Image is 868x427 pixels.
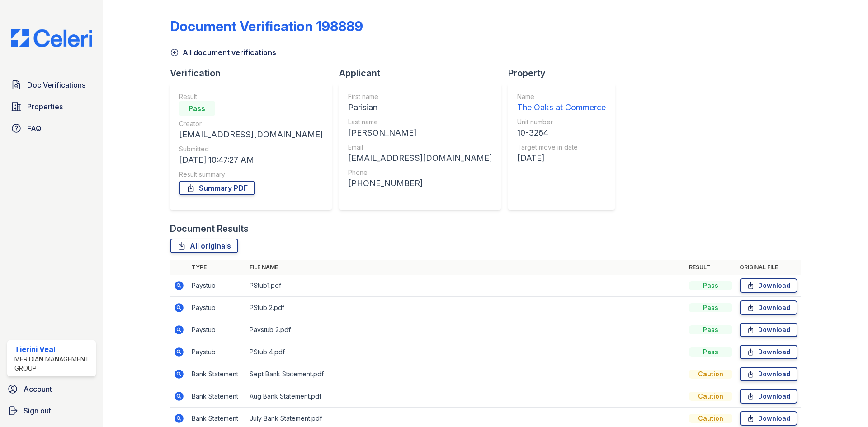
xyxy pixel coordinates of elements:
div: The Oaks at Commerce [517,101,606,114]
span: FAQ [27,123,42,134]
div: Creator [179,119,323,128]
td: Bank Statement [188,385,246,408]
td: PStub 4.pdf [246,341,685,363]
div: Tierini Veal [14,344,92,355]
div: Submitted [179,145,323,154]
div: Document Results [170,222,249,235]
div: [PERSON_NAME] [348,127,492,139]
th: Result [685,260,736,275]
div: Caution [689,392,732,401]
a: Download [740,300,797,315]
a: Download [740,323,797,337]
div: Pass [689,303,732,312]
div: 10-3264 [517,127,606,139]
div: [DATE] [517,152,606,164]
td: Sept Bank Statement.pdf [246,363,685,385]
td: Paystub [188,341,246,363]
div: Parisian [348,101,492,114]
a: All document verifications [170,47,276,58]
div: Email [348,143,492,152]
span: Sign out [24,405,51,416]
div: Pass [689,347,732,357]
a: Download [740,345,797,359]
td: Paystub [188,319,246,341]
div: Applicant [339,67,508,80]
a: Name The Oaks at Commerce [517,92,606,114]
div: Document Verification 198889 [170,18,363,34]
div: Meridian Management Group [14,355,92,373]
div: Unit number [517,117,606,127]
td: Paystub [188,297,246,319]
div: Caution [689,414,732,423]
th: Type [188,260,246,275]
div: Phone [348,168,492,177]
span: Doc Verifications [27,80,85,90]
a: Download [740,389,797,404]
a: Summary PDF [179,181,255,195]
div: Verification [170,67,339,80]
th: Original file [736,260,801,275]
div: Pass [689,281,732,290]
a: Properties [7,98,96,116]
span: Properties [27,101,63,112]
a: Download [740,367,797,381]
div: Name [517,92,606,101]
div: First name [348,92,492,101]
td: Paystub [188,275,246,297]
div: [DATE] 10:47:27 AM [179,154,323,166]
img: CE_Logo_Blue-a8612792a0a2168367f1c8372b55b34899dd931a85d93a1a3d3e32e68fde9ad4.png [4,29,99,47]
span: Account [24,384,52,394]
td: Paystub 2.pdf [246,319,685,341]
th: File name [246,260,685,275]
a: Download [740,278,797,293]
a: Account [4,380,99,398]
div: [PHONE_NUMBER] [348,177,492,190]
td: PStub 2.pdf [246,297,685,319]
a: Download [740,411,797,426]
td: Aug Bank Statement.pdf [246,385,685,408]
td: Bank Statement [188,363,246,385]
div: Result summary [179,170,323,179]
div: Result [179,92,323,101]
div: [EMAIL_ADDRESS][DOMAIN_NAME] [348,152,492,164]
a: FAQ [7,119,96,137]
a: All originals [170,239,238,253]
a: Sign out [4,402,99,420]
div: Property [508,67,622,80]
div: [EMAIL_ADDRESS][DOMAIN_NAME] [179,128,323,141]
a: Doc Verifications [7,76,96,94]
div: Caution [689,370,732,379]
div: Pass [689,325,732,334]
td: PStub1.pdf [246,275,685,297]
div: Pass [179,101,215,116]
div: Last name [348,117,492,127]
div: Target move in date [517,143,606,152]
